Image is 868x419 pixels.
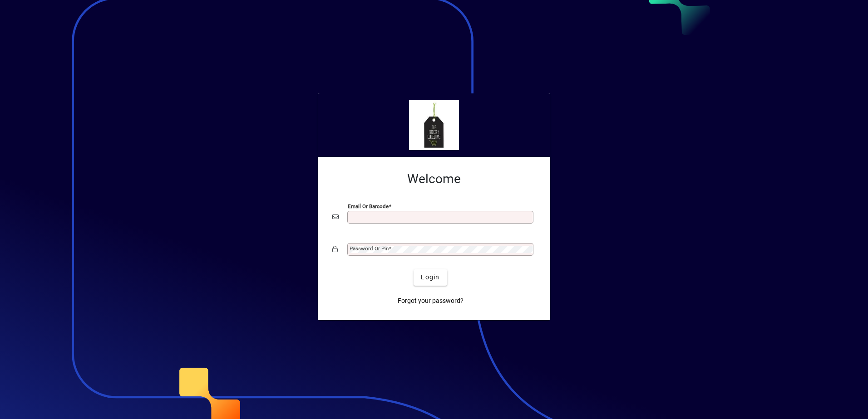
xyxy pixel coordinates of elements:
mat-label: Email or Barcode [348,203,389,209]
h2: Welcome [332,171,536,187]
a: Forgot your password? [394,293,467,309]
button: Login [414,269,447,286]
span: Login [421,273,439,282]
mat-label: Password or Pin [350,245,389,252]
span: Forgot your password? [398,296,464,306]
